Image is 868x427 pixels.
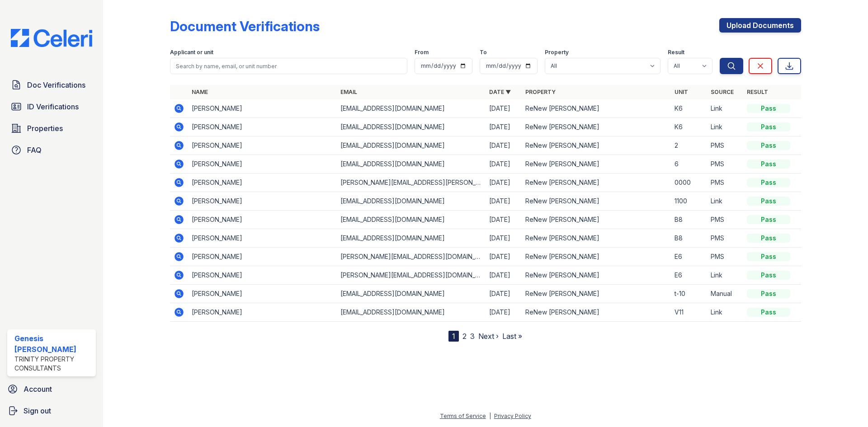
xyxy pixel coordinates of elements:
td: Link [707,266,743,285]
a: Account [4,380,99,398]
td: [EMAIL_ADDRESS][DOMAIN_NAME] [337,192,486,211]
span: Sign out [24,405,51,416]
a: 2 [462,332,467,341]
td: ReNew [PERSON_NAME] [522,118,670,136]
div: Pass [747,234,790,243]
td: Link [707,192,743,211]
td: [EMAIL_ADDRESS][DOMAIN_NAME] [337,285,486,303]
a: 3 [470,332,475,341]
span: Account [24,384,52,394]
a: Next › [478,332,499,341]
div: Trinity Property Consultants [14,355,92,373]
label: Result [668,49,684,56]
td: [DATE] [486,211,522,229]
td: [PERSON_NAME] [188,118,337,136]
td: Link [707,99,743,118]
td: [EMAIL_ADDRESS][DOMAIN_NAME] [337,303,486,322]
a: Result [747,89,768,95]
label: From [415,49,429,56]
td: [PERSON_NAME] [188,174,337,192]
div: Pass [747,104,790,113]
td: ReNew [PERSON_NAME] [522,229,670,248]
span: FAQ [27,145,42,155]
td: ReNew [PERSON_NAME] [522,174,670,192]
td: ReNew [PERSON_NAME] [522,192,670,211]
td: [DATE] [486,285,522,303]
a: Properties [7,119,96,137]
td: PMS [707,229,743,248]
span: Properties [27,123,63,134]
a: Doc Verifications [7,76,96,94]
td: [PERSON_NAME] [188,229,337,248]
td: [DATE] [486,192,522,211]
td: B8 [671,229,707,248]
td: [DATE] [486,303,522,322]
td: [DATE] [486,99,522,118]
td: ReNew [PERSON_NAME] [522,248,670,266]
span: Doc Verifications [27,80,85,90]
a: Sign out [4,402,99,420]
div: | [489,413,491,419]
td: [PERSON_NAME] [188,136,337,155]
td: t-10 [671,285,707,303]
td: 2 [671,136,707,155]
td: [PERSON_NAME] [188,303,337,322]
td: [PERSON_NAME] [188,266,337,285]
td: PMS [707,211,743,229]
td: PMS [707,248,743,266]
td: PMS [707,136,743,155]
td: [DATE] [486,136,522,155]
td: E6 [671,266,707,285]
td: 6 [671,155,707,174]
a: Date ▼ [489,89,511,95]
label: Applicant or unit [170,49,213,56]
td: [PERSON_NAME] [188,285,337,303]
td: [DATE] [486,266,522,285]
td: [DATE] [486,229,522,248]
div: Pass [747,122,790,131]
td: [DATE] [486,118,522,136]
label: Property [545,49,569,56]
td: [PERSON_NAME][EMAIL_ADDRESS][DOMAIN_NAME] [337,266,486,285]
td: [EMAIL_ADDRESS][DOMAIN_NAME] [337,211,486,229]
td: 0000 [671,174,707,192]
div: Pass [747,141,790,150]
td: [PERSON_NAME] [188,211,337,229]
div: Pass [747,271,790,280]
td: ReNew [PERSON_NAME] [522,99,670,118]
td: PMS [707,155,743,174]
td: [PERSON_NAME][EMAIL_ADDRESS][DOMAIN_NAME] [337,248,486,266]
td: ReNew [PERSON_NAME] [522,266,670,285]
a: Unit [675,89,688,95]
label: To [480,49,487,56]
td: [PERSON_NAME] [188,192,337,211]
td: K6 [671,99,707,118]
td: ReNew [PERSON_NAME] [522,136,670,155]
div: Genesis [PERSON_NAME] [14,333,92,355]
div: Pass [747,252,790,261]
td: 1100 [671,192,707,211]
td: [EMAIL_ADDRESS][DOMAIN_NAME] [337,155,486,174]
a: Name [192,89,208,95]
a: Upload Documents [719,18,801,33]
td: V11 [671,303,707,322]
td: ReNew [PERSON_NAME] [522,303,670,322]
div: Pass [747,308,790,317]
img: CE_Logo_Blue-a8612792a0a2168367f1c8372b55b34899dd931a85d93a1a3d3e32e68fde9ad4.png [4,29,99,47]
td: E6 [671,248,707,266]
div: Pass [747,215,790,224]
a: Terms of Service [440,413,486,419]
div: Document Verifications [170,18,320,34]
td: [PERSON_NAME] [188,155,337,174]
span: ID Verifications [27,101,79,112]
div: Pass [747,178,790,187]
a: Last » [502,332,522,341]
td: B8 [671,211,707,229]
div: Pass [747,160,790,169]
td: [EMAIL_ADDRESS][DOMAIN_NAME] [337,136,486,155]
td: K6 [671,118,707,136]
td: PMS [707,174,743,192]
div: 1 [448,331,459,342]
td: [EMAIL_ADDRESS][DOMAIN_NAME] [337,118,486,136]
td: ReNew [PERSON_NAME] [522,285,670,303]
